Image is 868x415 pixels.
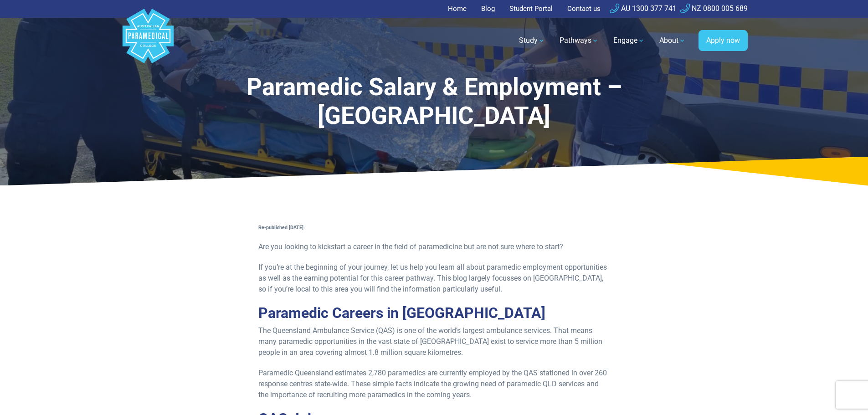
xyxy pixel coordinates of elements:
p: Paramedic Queensland estimates 2,780 paramedics are currently employed by the QAS stationed in ov... [258,368,610,400]
a: Apply now [699,30,748,51]
a: NZ 0800 005 689 [680,4,748,13]
h2: Paramedic Careers in [GEOGRAPHIC_DATA] [258,304,610,322]
p: Are you looking to kickstart a career in the field of paramedicine but are not sure where to start? [258,241,610,252]
strong: Re-published [DATE]. [258,225,305,231]
a: Australian Paramedical College [121,18,175,64]
p: If you’re at the beginning of your journey, let us help you learn all about paramedic employment ... [258,262,610,295]
a: Engage [608,28,650,53]
a: Study [514,28,550,53]
a: About [654,28,691,53]
a: Pathways [554,28,604,53]
a: AU 1300 377 741 [610,4,677,13]
h1: Paramedic Salary & Employment – [GEOGRAPHIC_DATA] [199,73,669,131]
p: The Queensland Ambulance Service (QAS) is one of the world’s largest ambulance services. That mea... [258,325,610,358]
